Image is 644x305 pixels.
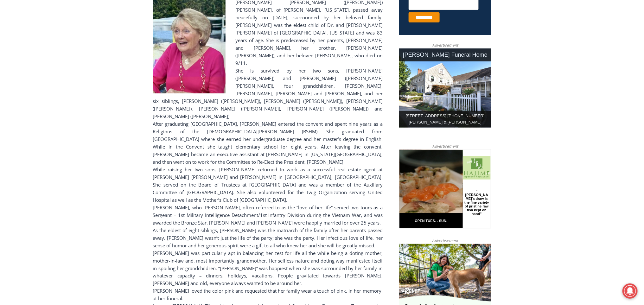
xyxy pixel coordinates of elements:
div: "We would have speakers with experience in local journalism speak to us about their experiences a... [160,0,299,61]
a: Open Tues. - Sun. [PHONE_NUMBER] [0,64,64,79]
a: Intern @ [DOMAIN_NAME] [152,61,307,79]
div: While raising her two sons, [PERSON_NAME] returned to work as a successful real estate agent at [... [153,166,383,204]
span: Advertisement [426,42,464,48]
div: As the eldest of eight siblings, [PERSON_NAME] was the matriarch of the family after her parents ... [153,226,383,249]
div: [PERSON_NAME] loved the color pink and requested that her family wear a touch of pink, in her mem... [153,287,383,302]
div: [PERSON_NAME] was particularly apt in balancing her zest for life all the while being a doting mo... [153,249,383,287]
span: Intern @ [DOMAIN_NAME] [166,63,294,77]
div: [STREET_ADDRESS] [PHONE_NUMBER] [PERSON_NAME] & [PERSON_NAME] [399,111,491,128]
span: Open Tues. - Sun. [PHONE_NUMBER] [2,65,62,89]
div: [PERSON_NAME] Funeral Home [399,48,491,61]
div: She is survived by her two sons, [PERSON_NAME] ([PERSON_NAME]) and [PERSON_NAME] ([PERSON_NAME] [... [153,67,383,120]
div: "[PERSON_NAME]'s draw is the fine variety of pristine raw fish kept on hand" [65,40,90,76]
span: Advertisement [426,143,464,149]
div: After graduating [GEOGRAPHIC_DATA], [PERSON_NAME] entered the convent and spent nine years as a R... [153,120,383,166]
div: [PERSON_NAME], who [PERSON_NAME], often referred to as the “love of her life” served two tours as... [153,204,383,226]
span: Advertisement [426,238,464,244]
